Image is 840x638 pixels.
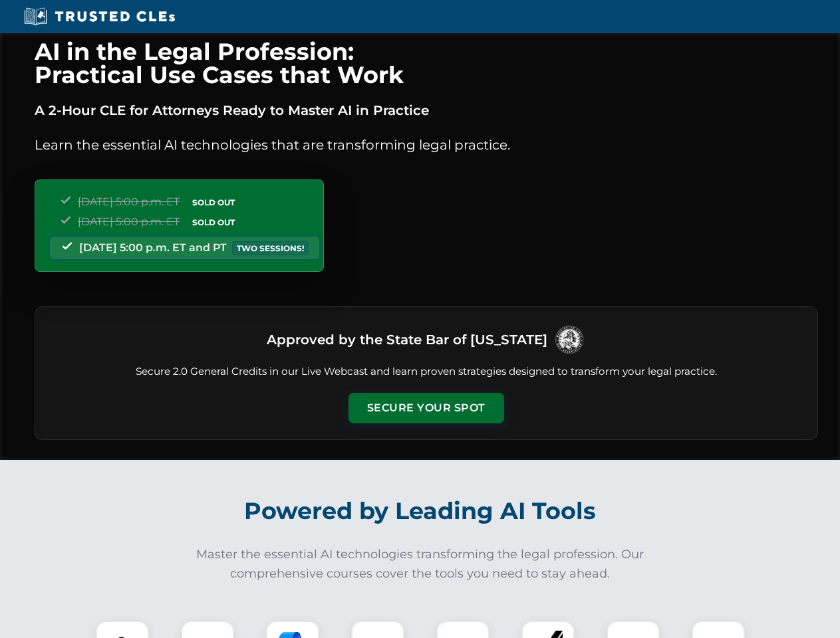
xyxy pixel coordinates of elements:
button: Secure Your Spot [349,393,504,423]
img: Trusted CLEs [20,7,179,27]
span: SOLD OUT [188,215,239,229]
span: [DATE] 5:00 p.m. ET [78,195,180,208]
p: Learn the essential AI technologies that are transforming legal practice. [35,134,818,156]
span: [DATE] 5:00 p.m. ET [78,215,180,228]
h1: AI in the Legal Profession: Practical Use Cases that Work [35,40,818,86]
p: A 2-Hour CLE for Attorneys Ready to Master AI in Practice [35,100,818,121]
img: Logo [553,323,586,356]
h3: Approved by the State Bar of [US_STATE] [267,328,547,352]
p: Master the essential AI technologies transforming the legal profession. Our comprehensive courses... [188,545,653,584]
p: Secure 2.0 General Credits in our Live Webcast and learn proven strategies designed to transform ... [51,364,801,379]
h2: Powered by Leading AI Tools [52,488,789,534]
span: SOLD OUT [188,195,239,209]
